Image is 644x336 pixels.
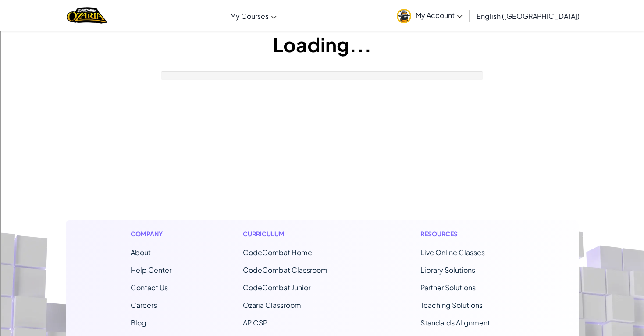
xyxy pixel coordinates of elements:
img: avatar [397,9,411,23]
a: English ([GEOGRAPHIC_DATA]) [472,4,584,28]
span: My Account [416,11,463,20]
span: My Courses [230,11,269,21]
a: My Courses [226,4,281,28]
a: My Account [392,2,467,29]
span: English ([GEOGRAPHIC_DATA]) [477,11,580,21]
a: Ozaria by CodeCombat logo [67,7,107,25]
img: Home [67,7,107,25]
